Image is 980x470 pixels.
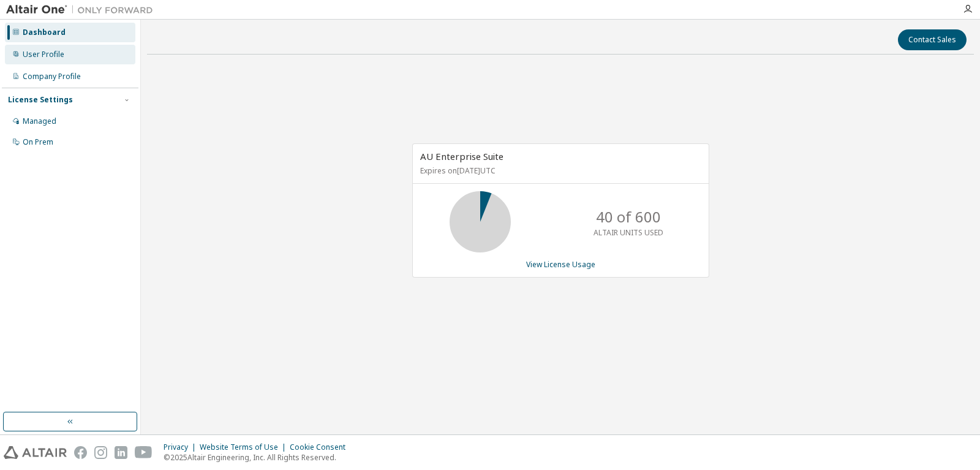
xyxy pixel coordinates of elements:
[898,29,967,50] button: Contact Sales
[526,259,595,270] a: View License Usage
[594,227,663,238] p: ALTAIR UNITS USED
[164,452,353,463] p: © 2025 Altair Engineering, Inc. All Rights Reserved.
[115,446,127,459] img: linkedin.svg
[4,446,67,459] img: altair_logo.svg
[420,150,503,162] span: AU Enterprise Suite
[23,116,56,126] div: Managed
[200,442,290,452] div: Website Terms of Use
[23,50,64,59] div: User Profile
[94,446,107,459] img: instagram.svg
[420,165,698,176] p: Expires on [DATE] UTC
[8,95,73,105] div: License Settings
[23,72,81,81] div: Company Profile
[290,442,353,452] div: Cookie Consent
[596,207,661,227] p: 40 of 600
[164,442,200,452] div: Privacy
[23,28,66,37] div: Dashboard
[23,137,53,147] div: On Prem
[6,4,159,16] img: Altair One
[74,446,87,459] img: facebook.svg
[135,446,153,459] img: youtube.svg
